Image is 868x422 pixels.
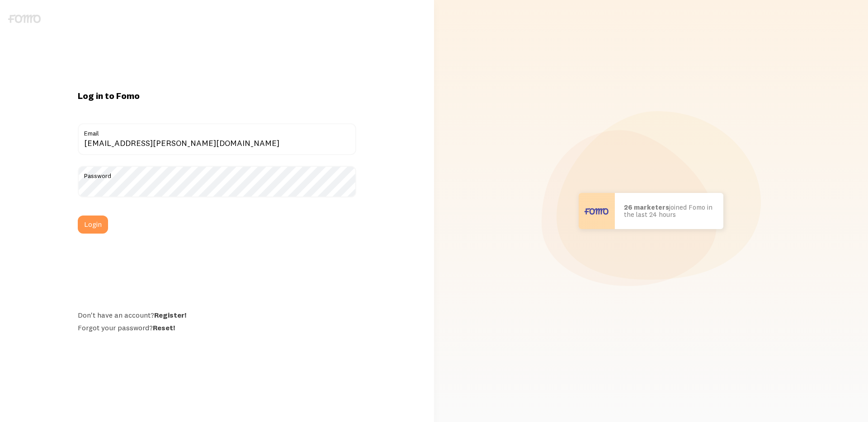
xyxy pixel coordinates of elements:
[154,310,186,319] a: Register!
[78,123,356,139] label: Email
[78,166,356,181] label: Password
[78,310,356,319] div: Don't have an account?
[579,193,615,229] img: User avatar
[624,203,669,211] b: 26 marketers
[78,323,356,332] div: Forgot your password?
[153,323,175,332] a: Reset!
[78,90,356,102] h1: Log in to Fomo
[8,14,41,23] img: fomo-logo-gray-b99e0e8ada9f9040e2984d0d95b3b12da0074ffd48d1e5cb62ac37fc77b0b268.svg
[624,204,714,219] p: joined Fomo in the last 24 hours
[78,216,108,234] button: Login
